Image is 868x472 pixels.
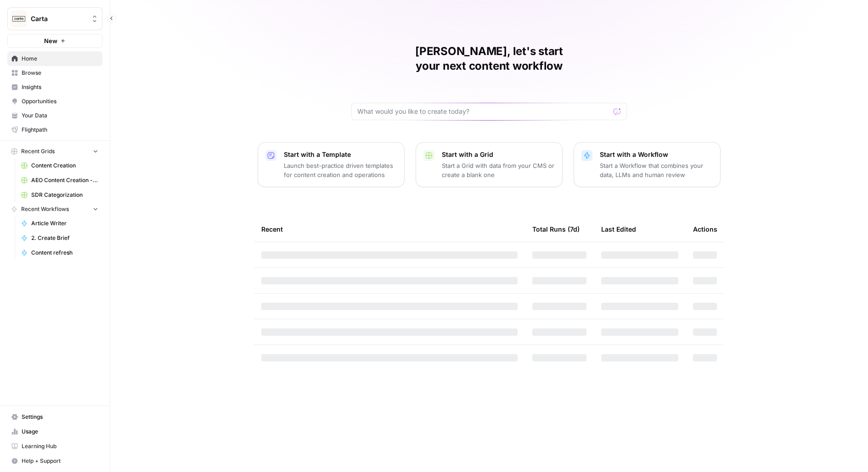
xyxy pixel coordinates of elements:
[31,176,98,184] span: AEO Content Creation - Fund Mgmt
[21,147,55,155] span: Recent Grids
[258,142,405,187] button: Start with a TemplateLaunch best-practice driven templates for content creation and operations
[31,14,86,23] span: Carta
[11,11,27,27] img: Carta Logo
[574,142,721,187] button: Start with a WorkflowStart a Workflow that combines your data, LLMs and human review
[7,454,102,468] button: Help + Support
[22,126,98,134] span: Flightpath
[17,216,102,231] a: Article Writer
[7,122,102,137] a: Flightpath
[21,205,69,213] span: Recent Workflows
[601,217,636,242] div: Last Edited
[31,234,98,242] span: 2. Create Brief
[7,202,102,216] button: Recent Workflows
[31,161,98,170] span: Content Creation
[7,108,102,123] a: Your Data
[442,161,555,179] p: Start a Grid with data from your CMS or create a blank one
[7,144,102,158] button: Recent Grids
[31,249,98,257] span: Content refresh
[357,107,610,116] input: What would you like to create today?
[31,219,98,228] span: Article Writer
[416,142,563,187] button: Start with a GridStart a Grid with data from your CMS or create a blank one
[22,442,98,450] span: Learning Hub
[17,231,102,245] a: 2. Create Brief
[261,217,518,242] div: Recent
[17,188,102,202] a: SDR Categorization
[284,150,397,159] p: Start with a Template
[7,34,102,48] button: New
[17,158,102,173] a: Content Creation
[284,161,397,179] p: Launch best-practice driven templates for content creation and operations
[17,245,102,260] a: Content refresh
[7,66,102,80] a: Browse
[7,424,102,439] a: Usage
[22,83,98,91] span: Insights
[7,7,102,30] button: Workspace: Carta
[600,150,713,159] p: Start with a Workflow
[22,55,98,63] span: Home
[22,111,98,120] span: Your Data
[22,413,98,421] span: Settings
[351,44,627,73] h1: [PERSON_NAME], let's start your next content workflow
[442,150,555,159] p: Start with a Grid
[44,36,57,45] span: New
[532,217,580,242] div: Total Runs (7d)
[22,428,98,436] span: Usage
[31,191,98,199] span: SDR Categorization
[7,94,102,109] a: Opportunities
[7,80,102,94] a: Insights
[7,410,102,424] a: Settings
[7,439,102,454] a: Learning Hub
[600,161,713,179] p: Start a Workflow that combines your data, LLMs and human review
[17,173,102,188] a: AEO Content Creation - Fund Mgmt
[22,69,98,77] span: Browse
[22,97,98,106] span: Opportunities
[22,457,98,465] span: Help + Support
[7,51,102,66] a: Home
[693,217,717,242] div: Actions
